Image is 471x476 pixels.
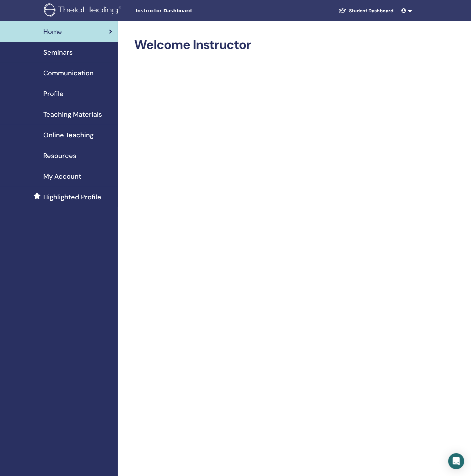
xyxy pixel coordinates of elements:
[135,37,411,53] h2: Welcome Instructor
[43,89,64,99] span: Profile
[339,8,347,13] img: graduation-cap-white.svg
[43,47,73,57] span: Seminars
[44,3,124,18] img: logo.png
[43,151,76,161] span: Resources
[333,5,399,17] a: Student Dashboard
[43,192,101,202] span: Highlighted Profile
[43,68,94,78] span: Communication
[136,7,235,14] span: Instructor Dashboard
[43,171,81,181] span: My Account
[43,130,94,140] span: Online Teaching
[448,453,464,469] div: Open Intercom Messenger
[43,27,62,37] span: Home
[43,109,102,119] span: Teaching Materials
